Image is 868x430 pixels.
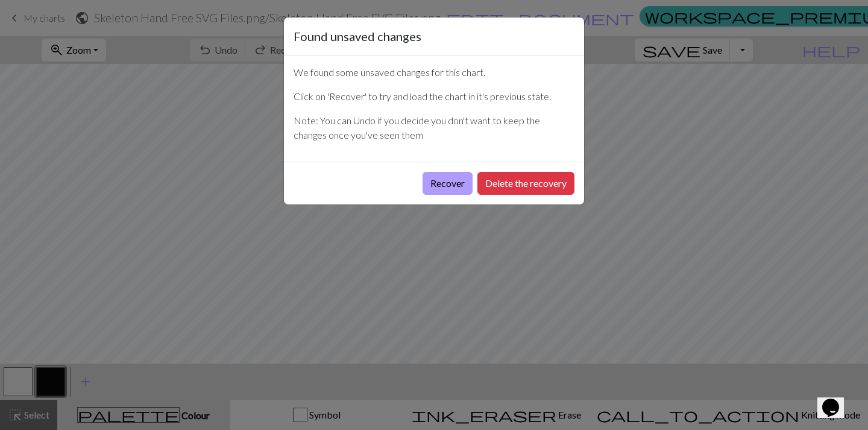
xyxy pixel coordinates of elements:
button: Delete the recovery [477,172,574,195]
p: Click on 'Recover' to try and load the chart in it's previous state. [294,89,574,104]
h5: Found unsaved changes [294,27,421,45]
iframe: chat widget [817,382,856,418]
p: We found some unsaved changes for this chart. [294,65,574,80]
p: Note: You can Undo if you decide you don't want to keep the changes once you've seen them [294,113,574,142]
button: Recover [423,172,473,195]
